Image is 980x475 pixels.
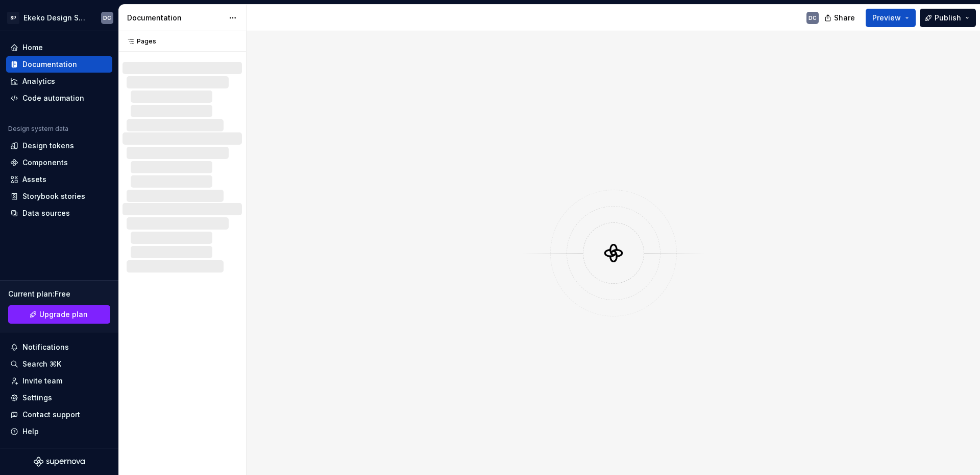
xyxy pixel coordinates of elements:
[7,12,19,24] div: SP
[22,393,52,403] div: Settings
[22,157,68,168] div: Components
[2,7,116,29] button: SPEkeko Design SystemDC
[6,138,112,154] a: Design tokens
[22,76,55,86] div: Analytics
[6,373,112,389] a: Invite team
[6,90,112,106] a: Code automation
[34,457,85,467] svg: Supernova Logo
[6,56,112,73] a: Documentation
[6,356,112,372] button: Search ⌘K
[8,289,110,299] div: Current plan : Free
[6,205,112,221] a: Data sources
[819,9,862,27] button: Share
[6,154,112,171] a: Components
[6,406,112,423] button: Contact support
[122,37,156,46] div: Pages
[872,13,901,23] span: Preview
[22,426,39,437] div: Help
[22,42,43,53] div: Home
[127,13,224,23] div: Documentation
[808,14,817,22] div: DC
[22,174,46,185] div: Assets
[22,359,61,369] div: Search ⌘K
[6,390,112,406] a: Settings
[22,376,62,386] div: Invite team
[22,342,69,352] div: Notifications
[6,171,112,188] a: Assets
[834,13,855,23] span: Share
[6,188,112,205] a: Storybook stories
[22,208,70,218] div: Data sources
[935,13,961,23] span: Publish
[6,39,112,56] a: Home
[22,141,74,151] div: Design tokens
[22,59,77,70] div: Documentation
[103,14,111,22] div: DC
[8,305,110,324] a: Upgrade plan
[8,125,68,133] div: Design system data
[22,93,84,103] div: Code automation
[23,13,89,23] div: Ekeko Design System
[866,9,916,27] button: Preview
[39,309,88,320] span: Upgrade plan
[6,73,112,89] a: Analytics
[6,423,112,440] button: Help
[22,191,85,201] div: Storybook stories
[22,410,80,420] div: Contact support
[6,339,112,355] button: Notifications
[920,9,976,27] button: Publish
